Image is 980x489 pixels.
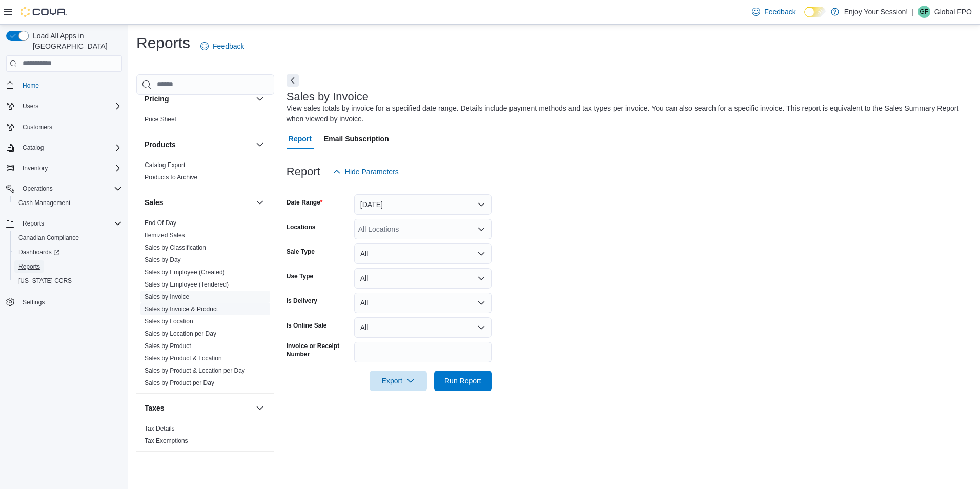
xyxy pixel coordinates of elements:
[18,141,122,154] span: Catalog
[145,232,185,239] a: Itemized Sales
[145,139,176,150] h3: Products
[23,298,45,307] span: Settings
[145,173,197,181] span: Products to Archive
[10,274,126,288] button: [US_STATE] CCRS
[287,342,350,358] label: Invoice or Receipt Number
[23,185,53,193] span: Operations
[2,99,126,113] button: Users
[23,123,52,131] span: Customers
[23,144,44,152] span: Catalog
[18,248,59,256] span: Dashboards
[145,305,218,313] a: Sales by Invoice & Product
[145,403,252,413] button: Taxes
[2,216,126,231] button: Reports
[23,81,39,90] span: Home
[145,293,189,300] a: Sales by Invoice
[145,379,214,386] a: Sales by Product per Day
[145,219,176,227] span: End Of Day
[10,259,126,274] button: Reports
[145,330,216,338] span: Sales by Location per Day
[145,197,252,208] button: Sales
[23,102,38,110] span: Users
[14,275,76,287] a: [US_STATE] CCRS
[2,294,126,309] button: Settings
[145,367,245,374] a: Sales by Product & Location per Day
[136,159,274,188] div: Products
[145,354,222,362] span: Sales by Product & Location
[18,120,122,133] span: Customers
[354,194,492,215] button: [DATE]
[145,318,193,325] a: Sales by Location
[196,36,248,56] a: Feedback
[18,79,122,92] span: Home
[136,113,274,130] div: Pricing
[287,321,327,330] label: Is Online Sale
[145,256,181,264] span: Sales by Day
[145,317,193,325] span: Sales by Location
[18,182,57,195] button: Operations
[2,161,126,175] button: Inventory
[287,198,323,207] label: Date Range
[145,94,252,104] button: Pricing
[10,245,126,259] a: Dashboards
[145,244,206,251] a: Sales by Classification
[18,277,72,285] span: [US_STATE] CCRS
[254,196,266,209] button: Sales
[287,297,317,305] label: Is Delivery
[804,7,826,17] input: Dark Mode
[14,260,44,273] a: Reports
[145,268,225,276] span: Sales by Employee (Created)
[376,371,421,391] span: Export
[10,231,126,245] button: Canadian Compliance
[920,6,929,18] span: GF
[145,424,175,433] span: Tax Details
[444,376,481,386] span: Run Report
[213,41,244,51] span: Feedback
[934,6,972,18] p: Global FPO
[145,425,175,432] a: Tax Details
[145,366,245,375] span: Sales by Product & Location per Day
[18,295,122,308] span: Settings
[23,219,44,228] span: Reports
[354,317,492,338] button: All
[287,103,967,125] div: View sales totals by invoice for a specified date range. Details include payment methods and tax ...
[912,6,914,18] p: |
[21,7,67,17] img: Cova
[477,225,485,233] button: Open list of options
[23,164,48,172] span: Inventory
[145,269,225,276] a: Sales by Employee (Created)
[14,246,64,258] a: Dashboards
[18,100,122,112] span: Users
[287,74,299,87] button: Next
[324,129,389,149] span: Email Subscription
[145,174,197,181] a: Products to Archive
[18,262,40,271] span: Reports
[136,422,274,451] div: Taxes
[2,119,126,134] button: Customers
[18,79,43,92] a: Home
[145,281,229,288] a: Sales by Employee (Tendered)
[136,33,190,53] h1: Reports
[14,246,122,258] span: Dashboards
[287,272,313,280] label: Use Type
[329,161,403,182] button: Hide Parameters
[136,217,274,393] div: Sales
[10,196,126,210] button: Cash Management
[145,139,252,150] button: Products
[29,31,122,51] span: Load All Apps in [GEOGRAPHIC_DATA]
[145,116,176,123] a: Price Sheet
[145,197,164,208] h3: Sales
[145,330,216,337] a: Sales by Location per Day
[18,217,48,230] button: Reports
[354,243,492,264] button: All
[14,260,122,273] span: Reports
[804,17,805,18] span: Dark Mode
[289,129,312,149] span: Report
[254,93,266,105] button: Pricing
[18,121,56,133] a: Customers
[6,74,122,336] nav: Complex example
[145,355,222,362] a: Sales by Product & Location
[18,296,49,309] a: Settings
[354,268,492,289] button: All
[145,256,181,263] a: Sales by Day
